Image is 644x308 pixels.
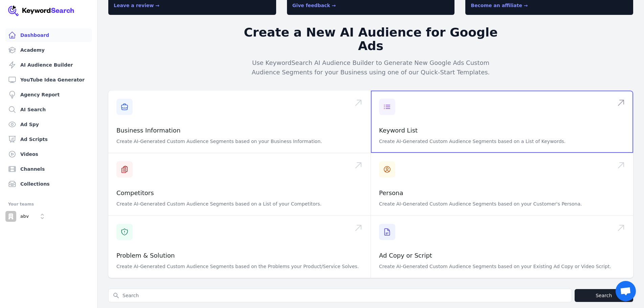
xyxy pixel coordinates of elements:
a: AI Audience Builder [5,58,92,72]
a: Ad Copy or Script [379,252,432,259]
span: → [155,3,159,8]
a: Give feedback [292,3,336,8]
a: Become an affiliate [471,3,528,8]
a: Business Information [116,127,180,134]
img: abv [5,211,16,222]
a: Channels [5,162,92,176]
a: Open chat [616,281,636,301]
button: Search [575,289,633,302]
a: Agency Report [5,88,92,101]
a: Keyword List [379,127,418,134]
button: Open organization switcher [5,211,48,222]
a: YouTube Idea Generator [5,73,92,87]
a: Collections [5,177,92,191]
a: AI Search [5,103,92,116]
a: Problem & Solution [116,252,175,259]
img: Your Company [8,5,74,16]
span: → [524,3,528,8]
a: Leave a review [114,3,159,8]
a: Ad Spy [5,118,92,131]
a: Academy [5,43,92,57]
h2: Create a New AI Audience for Google Ads [241,26,501,53]
span: → [332,3,336,8]
div: Your teams [8,200,89,208]
a: Ad Scripts [5,133,92,146]
input: Search [109,289,572,302]
a: Dashboard [5,28,92,42]
a: Competitors [116,189,154,196]
a: Videos [5,147,92,161]
p: Use KeywordSearch AI Audience Builder to Generate New Google Ads Custom Audience Segments for you... [241,58,501,77]
a: Persona [379,189,403,196]
p: abv [20,213,29,219]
